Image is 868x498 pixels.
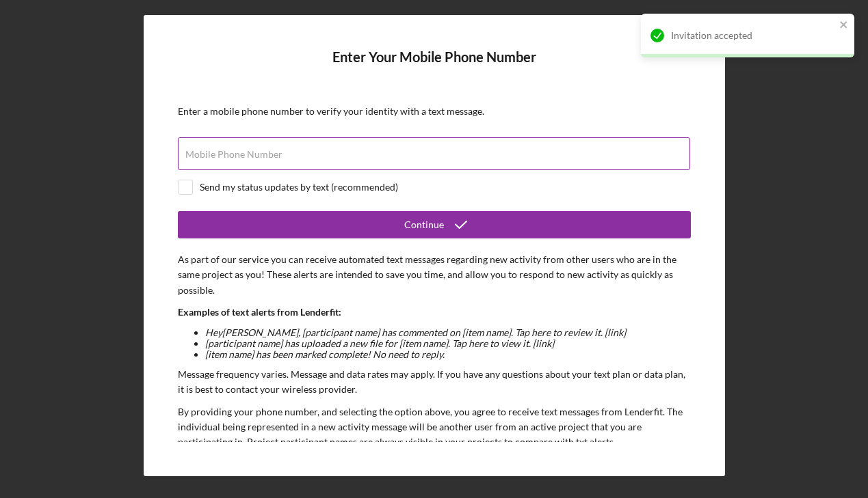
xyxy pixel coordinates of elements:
div: Enter a mobile phone number to verify your identity with a text message. [178,106,691,117]
li: Hey [PERSON_NAME] , [participant name] has commented on [item name]. Tap here to review it. [link] [205,327,691,338]
p: Message frequency varies. Message and data rates may apply. If you have any questions about your ... [178,367,691,398]
button: close [839,19,849,32]
button: Continue [178,211,691,238]
li: [participant name] has uploaded a new file for [item name]. Tap here to view it. [link] [205,338,691,349]
h4: Enter Your Mobile Phone Number [178,49,691,85]
p: As part of our service you can receive automated text messages regarding new activity from other ... [178,252,691,298]
div: Send my status updates by text (recommended) [200,182,398,193]
div: Invitation accepted [671,30,835,41]
div: Continue [404,211,444,238]
p: By providing your phone number, and selecting the option above, you agree to receive text message... [178,404,691,450]
label: Mobile Phone Number [185,149,282,160]
li: [item name] has been marked complete! No need to reply. [205,349,691,360]
p: Examples of text alerts from Lenderfit: [178,305,691,320]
